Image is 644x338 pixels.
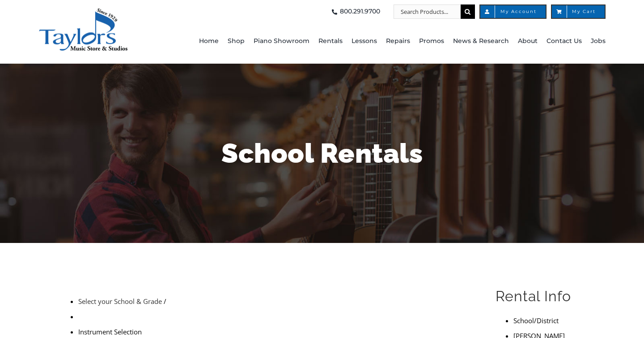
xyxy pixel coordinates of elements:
[164,297,166,306] span: /
[228,34,245,48] span: Shop
[352,19,377,64] a: Lessons
[561,9,596,14] span: My Cart
[38,7,128,16] a: taylors-music-store-west-chester
[513,313,584,328] li: School/District
[551,4,606,19] a: My Cart
[419,34,444,48] span: Promos
[318,34,343,48] span: Rentals
[386,19,410,64] a: Repairs
[199,34,219,48] span: Home
[60,134,584,172] h1: School Rentals
[394,4,461,19] input: Search Products...
[199,19,219,64] a: Home
[352,34,377,48] span: Lessons
[518,19,538,64] a: About
[386,34,410,48] span: Repairs
[489,9,537,14] span: My Account
[453,34,509,48] span: News & Research
[318,19,343,64] a: Rentals
[496,287,584,306] h2: Rental Info
[254,34,309,48] span: Piano Showroom
[329,4,380,19] a: 800.291.9700
[547,34,582,48] span: Contact Us
[78,297,162,306] a: Select your School & Grade
[186,19,606,64] nav: Main Menu
[340,4,380,19] span: 800.291.9700
[461,4,475,19] input: Search
[419,19,444,64] a: Promos
[186,4,606,19] nav: Top Right
[453,19,509,64] a: News & Research
[479,4,547,19] a: My Account
[591,34,606,48] span: Jobs
[254,19,309,64] a: Piano Showroom
[547,19,582,64] a: Contact Us
[518,34,538,48] span: About
[228,19,245,64] a: Shop
[591,19,606,64] a: Jobs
